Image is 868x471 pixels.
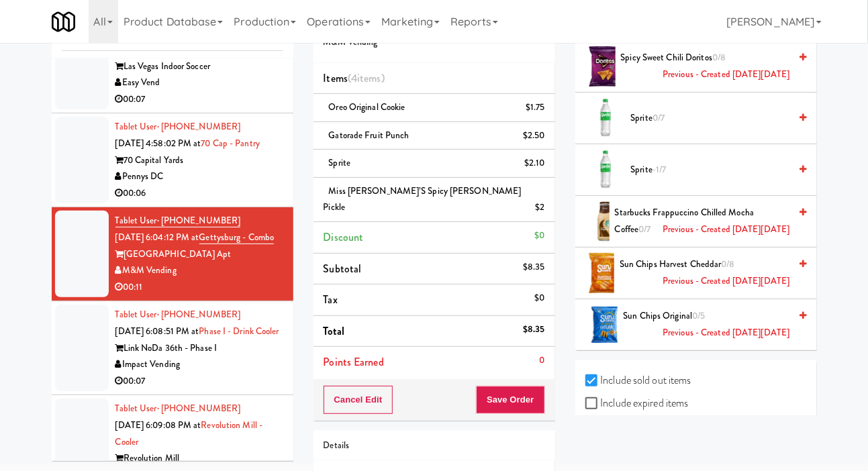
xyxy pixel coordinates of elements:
div: 00:07 [115,373,283,390]
span: Sprite [329,156,351,169]
span: Sprite [631,110,790,127]
span: [DATE] 6:04:12 PM at [115,231,199,244]
div: M&M Vending [115,262,283,279]
span: Spicy sweet chili doritos [621,50,790,83]
span: 0/7 [653,111,665,124]
span: · [PHONE_NUMBER] [157,214,241,227]
span: Total [324,323,345,339]
div: $2 [535,199,544,216]
div: $0 [534,227,544,244]
div: Spicy sweet chili doritos0/8Previous - Created [DATE][DATE] [616,50,807,83]
div: $0 [534,290,544,307]
div: Details [324,437,545,454]
li: Tablet User· [PHONE_NUMBER][DATE] 4:58:02 PM at70 Cap - Pantry70 Capital YardsPennys DC00:06 [52,113,293,207]
div: 70 Capital Yards [115,152,283,169]
div: $2.10 [524,155,545,172]
a: Revolution Mill - Cooler [115,419,263,448]
span: Subtotal [324,261,362,276]
span: · [PHONE_NUMBER] [157,120,241,133]
a: Tablet User· [PHONE_NUMBER] [115,308,241,321]
div: $8.35 [523,259,545,276]
span: Sun chips Harvest Cheddar [620,256,789,289]
span: Previous - Created [DATE][DATE] [663,221,789,238]
a: Gettysburg - Combo [199,231,275,244]
div: 00:11 [115,279,283,296]
a: 70 Cap - Pantry [201,137,260,150]
span: Items [324,70,385,86]
span: Gatorade fruit punch [329,129,409,142]
li: Tablet User· [PHONE_NUMBER][DATE] 6:08:51 PM atPhase I - Drink CoolerLink NoDa 36th - Phase IImpa... [52,301,293,395]
span: Starbucks Frappuccino Chilled Mocha Coffee [615,205,790,238]
label: Include expired items [585,393,689,413]
a: Tablet User· [PHONE_NUMBER] [115,402,241,415]
div: $2.50 [523,127,545,144]
div: Sprite0/7 [626,110,807,127]
div: 00:06 [115,185,283,202]
span: 0/7 [638,223,650,235]
div: Sun chips Harvest Cheddar0/8Previous - Created [DATE][DATE] [614,256,806,289]
div: Impact Vending [115,356,283,373]
span: (4 ) [348,70,385,86]
span: [DATE] 6:09:08 PM at [115,419,201,431]
span: · [PHONE_NUMBER] [157,402,241,415]
img: Micromart [52,10,75,34]
div: Easy Vend [115,74,283,91]
input: Include expired items [585,399,601,409]
li: Tablet User· [PHONE_NUMBER][DATE] 6:04:12 PM atGettysburg - Combo[GEOGRAPHIC_DATA] AptM&M Vending... [52,207,293,301]
h5: M&M Vending [324,38,545,48]
span: 0/5 [692,309,705,322]
div: Sprite-1/7 [626,162,807,178]
span: -1/7 [653,163,666,176]
div: $8.35 [523,321,545,338]
span: · [PHONE_NUMBER] [157,308,241,321]
a: Tablet User· [PHONE_NUMBER] [115,120,241,133]
a: Phase I - Drink Cooler [199,325,279,337]
li: Tablet User· [PHONE_NUMBER][DATE] 2:25:20 PM atPantry Field One!Las Vegas Indoor SoccerEasy Vend0... [52,19,293,113]
label: Include sold out items [585,370,691,390]
span: Previous - Created [DATE][DATE] [663,66,789,83]
span: Tax [324,292,338,307]
a: Tablet User· [PHONE_NUMBER] [115,214,241,227]
span: 0/8 [712,51,726,64]
div: 0 [539,352,544,369]
span: Sprite [631,162,790,178]
div: Pennys DC [115,168,283,185]
div: Revolution Mill [115,450,283,467]
div: 00:07 [115,91,283,108]
button: Save Order [476,386,544,414]
div: Sun chips original0/5Previous - Created [DATE][DATE] [618,308,806,341]
span: Miss [PERSON_NAME]’s spicy [PERSON_NAME] pickle [324,185,522,214]
ng-pluralize: items [357,70,381,86]
span: 0/8 [722,258,735,270]
span: Points Earned [324,354,384,370]
input: Include sold out items [585,376,601,386]
span: Discount [324,229,364,245]
div: Link NoDa 36th - Phase I [115,340,283,357]
button: Cancel Edit [324,386,393,414]
div: $1.75 [526,99,545,116]
span: Previous - Created [DATE][DATE] [663,325,789,342]
span: [DATE] 4:58:02 PM at [115,137,201,150]
span: Oreo Original Cookie [329,101,405,113]
span: Previous - Created [DATE][DATE] [663,273,789,290]
span: [DATE] 6:08:51 PM at [115,325,199,337]
div: Starbucks Frappuccino Chilled Mocha Coffee0/7Previous - Created [DATE][DATE] [610,205,807,238]
div: [GEOGRAPHIC_DATA] Apt [115,246,283,263]
div: Las Vegas Indoor Soccer [115,58,283,75]
span: Sun chips original [623,308,789,341]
